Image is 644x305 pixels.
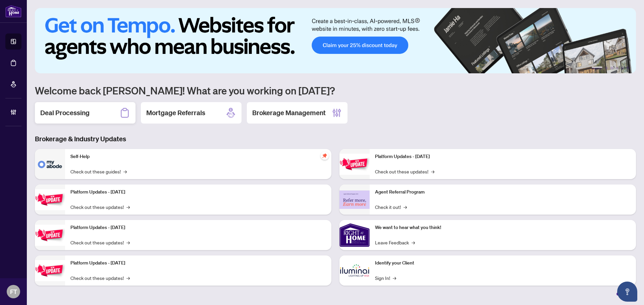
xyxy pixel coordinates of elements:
[375,259,631,267] p: Identify your Client
[5,5,21,17] img: logo
[70,168,127,175] a: Check out these guides!→
[339,190,370,209] img: Agent Referral Program
[35,260,65,281] img: Platform Updates - July 8, 2025
[70,203,130,211] a: Check out these updates!→
[70,274,130,282] a: Check out these updates!→
[35,84,636,97] h1: Welcome back [PERSON_NAME]! What are you working on [DATE]?
[35,225,65,246] img: Platform Updates - July 21, 2025
[393,274,396,282] span: →
[70,259,326,267] p: Platform Updates - [DATE]
[627,67,629,69] button: 6
[375,239,415,246] a: Leave Feedback→
[375,274,396,282] a: Sign In!→
[621,67,624,69] button: 5
[70,224,326,231] p: Platform Updates - [DATE]
[123,168,127,175] span: →
[146,108,205,118] h2: Mortgage Referrals
[70,188,326,196] p: Platform Updates - [DATE]
[339,154,370,175] img: Platform Updates - June 23, 2025
[339,220,370,250] img: We want to hear what you think!
[339,255,370,286] img: Identify your Client
[617,282,637,302] button: Open asap
[35,134,636,144] h3: Brokerage & Industry Updates
[412,239,415,246] span: →
[375,168,434,175] a: Check out these updates!→
[126,274,130,282] span: →
[404,203,407,211] span: →
[431,168,434,175] span: →
[375,224,631,231] p: We want to hear what you think!
[375,188,631,196] p: Agent Referral Program
[610,67,613,69] button: 3
[70,153,326,160] p: Self-Help
[605,67,608,69] button: 2
[375,203,407,211] a: Check it out!→
[35,149,65,179] img: Self-Help
[252,108,326,118] h2: Brokerage Management
[616,67,619,69] button: 4
[35,8,636,73] img: Slide 0
[321,152,329,160] span: pushpin
[70,239,130,246] a: Check out these updates!→
[126,239,130,246] span: →
[592,67,602,69] button: 1
[35,189,65,210] img: Platform Updates - September 16, 2025
[40,108,90,118] h2: Deal Processing
[10,287,17,296] span: FT
[375,153,631,160] p: Platform Updates - [DATE]
[126,203,130,211] span: →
